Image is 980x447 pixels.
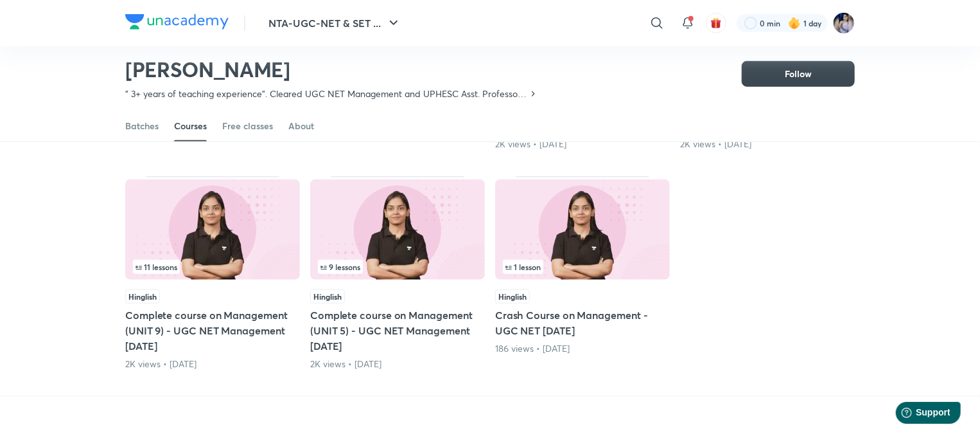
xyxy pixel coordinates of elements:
[866,397,966,433] iframe: Help widget launcher
[495,138,670,151] div: 2K views • 4 months ago
[310,307,485,354] h5: Complete course on Management (UNIT 5) - UGC NET Management [DATE]
[125,120,159,132] div: Batches
[742,61,855,87] button: Follow
[288,120,314,132] div: About
[495,179,670,280] img: Thumbnail
[788,17,801,30] img: streak
[125,176,300,370] div: Complete course on Management (UNIT 9) - UGC NET Management June 2025
[495,342,670,355] div: 186 views • 1 year ago
[503,260,662,274] div: infosection
[288,111,314,141] a: About
[706,13,726,33] button: avatar
[320,263,360,271] span: 9 lessons
[125,358,300,370] div: 2K views • 5 months ago
[503,260,662,274] div: infocontainer
[495,307,670,338] h5: Crash Course on Management - UGC NET [DATE]
[125,87,528,100] p: " 3+ years of teaching experience". Cleared UGC NET Management and UPHESC Asst. Professor [PERSON...
[125,14,229,30] img: Company Logo
[833,12,855,34] img: Tanya Gautam
[133,260,292,274] div: left
[174,111,207,141] a: Courses
[125,57,538,82] h2: [PERSON_NAME]
[710,17,722,29] img: avatar
[222,111,273,141] a: Free classes
[310,289,345,304] span: Hinglish
[222,120,273,132] div: Free classes
[680,138,855,151] div: 2K views • 4 months ago
[125,307,300,354] h5: Complete course on Management (UNIT 9) - UGC NET Management [DATE]
[136,263,177,271] span: 11 lessons
[174,120,207,132] div: Courses
[495,289,530,304] span: Hinglish
[318,260,477,274] div: infocontainer
[125,14,229,33] a: Company Logo
[125,289,160,304] span: Hinglish
[133,260,292,274] div: infosection
[125,179,300,280] img: Thumbnail
[785,68,812,80] span: Follow
[318,260,477,274] div: infosection
[133,260,292,274] div: infocontainer
[503,260,662,274] div: left
[505,263,541,271] span: 1 lesson
[318,260,477,274] div: left
[310,179,485,280] img: Thumbnail
[495,176,670,370] div: Crash Course on Management - UGC NET Dec 2024
[310,358,485,370] div: 2K views • 4 months ago
[310,176,485,370] div: Complete course on Management (UNIT 5) - UGC NET Management June 2025
[125,111,159,141] a: Batches
[261,10,409,36] button: NTA-UGC-NET & SET ...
